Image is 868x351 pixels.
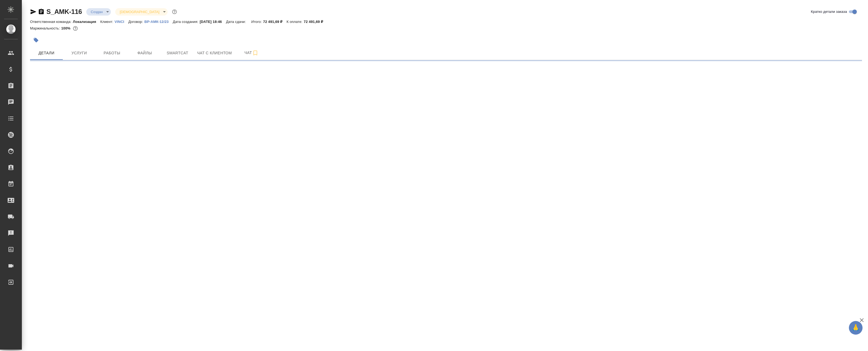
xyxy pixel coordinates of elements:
span: Чат с клиентом [197,50,232,56]
p: Ответственная команда: [30,20,73,24]
span: Файлы [132,50,158,56]
span: Чат [238,49,265,56]
span: 🙏 [851,322,860,334]
p: К оплате: [287,20,304,24]
p: Клиент: [100,20,114,24]
a: ВР-АМК-12/23 [144,19,173,24]
p: Дата сдачи: [226,20,247,24]
p: Договор: [128,20,144,24]
span: Кратко детали заказа [811,9,847,14]
span: Услуги [66,50,92,56]
button: 0.00 RUB; [72,25,79,32]
div: Создан [115,8,167,16]
p: Итого: [251,20,263,24]
button: Скопировать ссылку [38,8,45,15]
span: Детали [33,50,60,56]
p: 72 491,69 ₽ [263,20,287,24]
span: Smartcat [164,50,191,56]
a: S_AMK-116 [46,8,82,15]
div: Создан [86,8,111,16]
p: Дата создания: [173,20,200,24]
p: [DATE] 18:46 [200,20,226,24]
svg: Подписаться [252,50,259,56]
button: Создан [89,10,104,14]
a: VINCI [115,19,128,24]
button: 🙏 [849,321,863,335]
button: Скопировать ссылку для ЯМессенджера [30,8,37,15]
p: Маржинальность: [30,26,61,30]
button: Доп статусы указывают на важность/срочность заказа [171,8,178,15]
p: Локализация [73,20,100,24]
p: 72 491,69 ₽ [304,20,327,24]
button: Добавить тэг [30,34,42,46]
span: Работы [99,50,125,56]
button: [DEMOGRAPHIC_DATA] [118,10,161,14]
p: 100% [61,26,72,30]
